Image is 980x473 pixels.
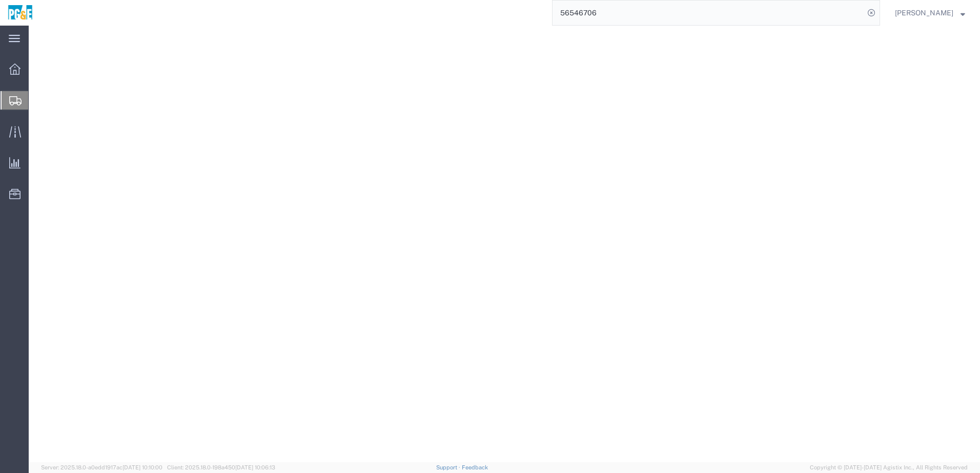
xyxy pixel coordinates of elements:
[462,464,488,470] a: Feedback
[553,1,864,25] input: Search for shipment number, reference number
[167,464,275,470] span: Client: 2025.18.0-198a450
[895,7,953,18] span: Evelyn Angel
[41,464,162,470] span: Server: 2025.18.0-a0edd1917ac
[436,464,462,470] a: Support
[810,463,968,472] span: Copyright © [DATE]-[DATE] Agistix Inc., All Rights Reserved
[29,26,980,462] iframe: FS Legacy Container
[7,5,33,20] img: logo
[122,464,162,470] span: [DATE] 10:10:00
[894,7,966,19] button: [PERSON_NAME]
[235,464,275,470] span: [DATE] 10:06:13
